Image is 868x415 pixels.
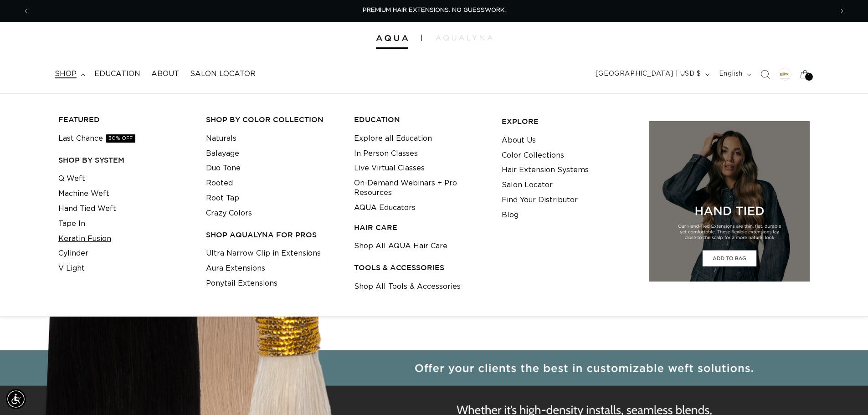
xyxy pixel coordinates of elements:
h3: EDUCATION [354,115,488,124]
a: Machine Weft [58,186,109,201]
span: 1 [808,73,810,81]
a: Find Your Distributor [502,193,578,208]
a: Blog [502,208,519,223]
a: Naturals [206,131,236,146]
h3: SHOP BY SYSTEM [58,155,192,165]
a: Education [89,64,146,84]
a: AQUA Educators [354,200,416,215]
span: [GEOGRAPHIC_DATA] | USD $ [596,69,701,79]
button: Next announcement [832,2,852,20]
span: PREMIUM HAIR EXTENSIONS. NO GUESSWORK. [363,7,506,13]
a: Live Virtual Classes [354,161,425,176]
a: Rooted [206,176,233,191]
h3: FEATURED [58,115,192,124]
a: On-Demand Webinars + Pro Resources [354,176,488,200]
a: Aura Extensions [206,261,265,276]
a: Cylinder [58,246,88,261]
a: Last Chance30% OFF [58,131,135,146]
button: Previous announcement [16,2,36,20]
img: Aqua Hair Extensions [376,35,408,41]
h3: Shop AquaLyna for Pros [206,230,339,240]
span: shop [55,69,77,79]
a: Hair Extension Systems [502,163,589,178]
button: English [714,66,755,83]
summary: Search [755,64,775,84]
summary: shop [49,64,89,84]
span: Salon Locator [190,69,256,79]
a: About Us [502,133,536,148]
a: Keratin Fusion [58,231,111,246]
span: About [151,69,179,79]
a: Color Collections [502,148,564,163]
h3: Shop by Color Collection [206,115,339,124]
h3: EXPLORE [502,117,635,126]
a: V Light [58,261,85,276]
span: Education [94,69,140,79]
a: Ponytail Extensions [206,276,277,291]
a: In Person Classes [354,146,418,161]
a: Hand Tied Weft [58,201,116,216]
a: Q Weft [58,171,85,186]
a: About [146,64,185,84]
a: Salon Locator [502,178,553,193]
span: English [719,69,743,79]
a: Crazy Colors [206,206,252,221]
a: Balayage [206,146,239,161]
a: Explore all Education [354,131,432,146]
img: aqualyna.com [436,35,493,41]
a: Salon Locator [185,64,261,84]
a: Tape In [58,216,85,231]
a: Shop All Tools & Accessories [354,279,461,294]
h3: HAIR CARE [354,223,488,232]
a: Ultra Narrow Clip in Extensions [206,246,321,261]
a: Root Tap [206,191,239,206]
a: Shop All AQUA Hair Care [354,239,447,254]
h3: TOOLS & ACCESSORIES [354,263,488,272]
div: Accessibility Menu [6,389,26,409]
span: 30% OFF [106,134,135,143]
a: Duo Tone [206,161,241,176]
button: [GEOGRAPHIC_DATA] | USD $ [590,66,714,83]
